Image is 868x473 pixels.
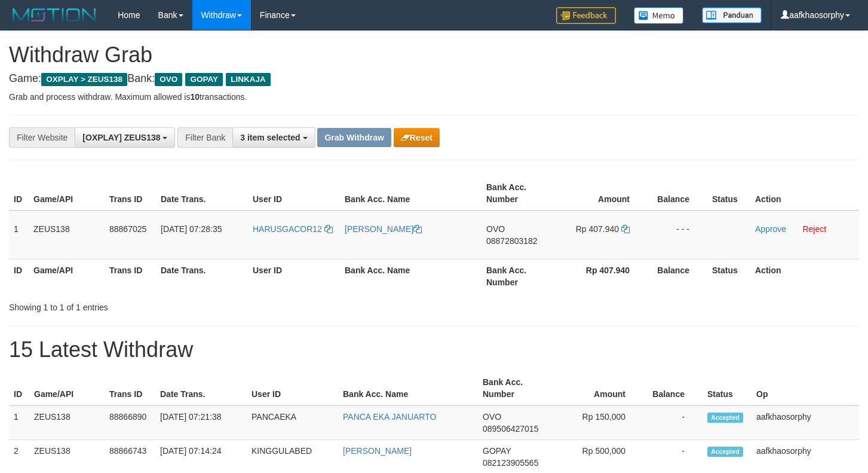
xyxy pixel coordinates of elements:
[481,259,557,293] th: Bank Acc. Number
[707,259,750,293] th: Status
[9,91,859,103] p: Grab and process withdraw. Maximum allowed is transactions.
[483,458,538,468] span: Copy 082123905565 to clipboard
[232,127,315,148] button: 3 item selected
[9,297,352,313] div: Showing 1 to 1 of 1 entries
[703,371,752,405] th: Status
[9,6,100,24] img: MOTION_logo.png
[247,371,338,405] th: User ID
[576,224,619,234] span: Rp 407.940
[643,371,703,405] th: Balance
[190,92,200,102] strong: 10
[802,224,826,234] a: Reject
[9,259,29,293] th: ID
[707,447,743,457] span: Accepted
[702,7,762,23] img: panduan.png
[247,405,338,440] td: PANCAEKA
[634,7,684,24] img: Button%20Memo.svg
[185,73,223,86] span: GOPAY
[621,224,630,234] a: Copy 407940 to clipboard
[648,259,707,293] th: Balance
[161,224,222,234] span: [DATE] 07:28:35
[75,127,175,148] button: [OXPLAY] ZEUS138
[155,371,247,405] th: Date Trans.
[340,259,481,293] th: Bank Acc. Name
[554,405,643,440] td: Rp 150,000
[29,405,105,440] td: ZEUS138
[648,210,707,260] td: - - -
[253,224,333,234] a: HARUSGACOR12
[9,371,29,405] th: ID
[340,176,481,210] th: Bank Acc. Name
[752,405,859,440] td: aafkhaosorphy
[177,127,232,148] div: Filter Bank
[343,446,412,456] a: [PERSON_NAME]
[9,405,29,440] td: 1
[156,176,248,210] th: Date Trans.
[752,371,859,405] th: Op
[486,236,538,246] span: Copy 08872803182 to clipboard
[755,224,786,234] a: Approve
[9,73,859,85] h4: Game: Bank:
[483,446,511,456] span: GOPAY
[105,371,155,405] th: Trans ID
[345,224,422,234] a: [PERSON_NAME]
[317,128,391,147] button: Grab Withdraw
[9,210,29,260] td: 1
[29,259,105,293] th: Game/API
[643,405,703,440] td: -
[248,176,340,210] th: User ID
[557,259,648,293] th: Rp 407.940
[707,413,743,423] span: Accepted
[253,224,322,234] span: HARUSGACOR12
[226,73,271,86] span: LINKAJA
[9,127,75,148] div: Filter Website
[343,412,436,422] a: PANCA EKA JANUARTO
[707,176,750,210] th: Status
[648,176,707,210] th: Balance
[481,176,557,210] th: Bank Acc. Number
[105,405,155,440] td: 88866890
[557,176,648,210] th: Amount
[556,7,616,24] img: Feedback.jpg
[483,424,538,434] span: Copy 089506427015 to clipboard
[41,73,127,86] span: OXPLAY > ZEUS138
[82,133,160,142] span: [OXPLAY] ZEUS138
[105,259,156,293] th: Trans ID
[9,43,859,67] h1: Withdraw Grab
[750,259,859,293] th: Action
[240,133,300,142] span: 3 item selected
[394,128,440,147] button: Reset
[554,371,643,405] th: Amount
[29,210,105,260] td: ZEUS138
[155,405,247,440] td: [DATE] 07:21:38
[338,371,478,405] th: Bank Acc. Name
[156,259,248,293] th: Date Trans.
[750,176,859,210] th: Action
[9,338,859,362] h1: 15 Latest Withdraw
[109,224,146,234] span: 88867025
[29,371,105,405] th: Game/API
[105,176,156,210] th: Trans ID
[9,176,29,210] th: ID
[29,176,105,210] th: Game/API
[478,371,554,405] th: Bank Acc. Number
[155,73,182,86] span: OVO
[486,224,505,234] span: OVO
[248,259,340,293] th: User ID
[483,412,501,422] span: OVO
